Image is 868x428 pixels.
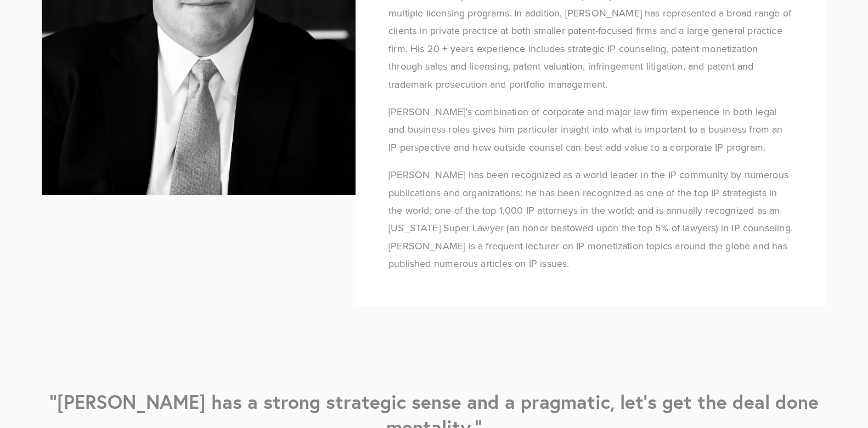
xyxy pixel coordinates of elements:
[49,389,57,414] span: “
[388,103,793,156] p: [PERSON_NAME]’s combination of corporate and major law firm experience in both legal and business...
[388,166,793,272] p: [PERSON_NAME] has been recognized as a world leader in the IP community by numerous publications ...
